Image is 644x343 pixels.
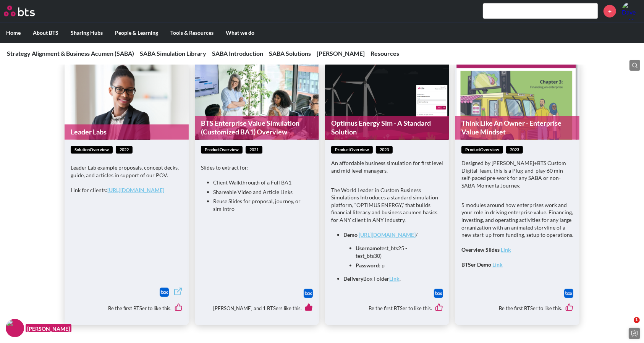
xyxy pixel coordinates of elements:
div: Be the first BTSer to like this. [331,298,443,319]
a: Profile [622,2,640,20]
img: Box logo [434,289,443,298]
img: Box logo [160,288,169,297]
a: Download file from Box [434,289,443,298]
label: About BTS [27,23,65,43]
p: Leader Lab example proposals, concept decks, guide, and articles in support of our POV. [71,164,183,179]
span: productOverview [461,146,503,154]
label: What we do [220,23,261,43]
p: Link for clients: [71,186,183,194]
strong: Demo [343,231,358,238]
p: An affordable business simulation for first level and mid level managers. [331,159,443,174]
p: Designed by [PERSON_NAME]+BTS Custom Digital Team, this is a Plug-and-play 60 min self-paced pre-... [461,159,573,189]
li: : p [356,262,431,269]
iframe: Intercom live chat [618,317,636,335]
a: SABA Solutions [269,50,311,57]
a: Link [501,246,511,253]
div: Be the first BTSer to like this. [461,298,573,319]
a: SABA Introduction [212,50,263,57]
a: Link [389,275,400,282]
span: 2023 [506,146,523,154]
figcaption: [PERSON_NAME] [26,324,71,333]
a: Optimus Energy Sim - A Standard Solution [325,116,449,140]
strong: BTSer Demo [461,261,491,268]
label: Sharing Hubs [65,23,109,43]
a: Download file from Box [564,289,573,298]
a: Link [492,261,503,268]
strong: Password [356,262,379,269]
a: [PERSON_NAME] [317,50,365,57]
a: [URL][DOMAIN_NAME] [359,231,416,238]
p: 5 modules around how enterprises work and your role in driving enterprise value. Financing, inves... [461,201,573,239]
a: Go home [4,6,49,16]
span: 2022 [116,146,133,154]
a: [URL][DOMAIN_NAME] [107,187,164,193]
label: Tools & Resources [164,23,220,43]
a: External link [173,287,183,298]
a: BTS Enterprise Value Simulation (Customized BA1) Overview [195,116,319,140]
p: Slides to extract for: [201,164,313,171]
a: SABA Simulation Library [140,50,206,57]
span: 1 [634,317,640,323]
p: The World Leader in Custom Business Simulations Introduces a standard simulation platform, “OPTIM... [331,186,443,224]
span: solutionOverview [71,146,113,154]
span: productOverview [201,146,243,154]
img: F [6,319,24,337]
span: productOverview [331,146,373,154]
a: + [604,5,616,18]
span: 2021 [246,146,262,154]
img: Box logo [564,289,573,298]
span: 2023 [376,146,393,154]
a: Think Like An Owner - Enterprise Value Mindset [455,116,579,140]
li: / [343,231,437,269]
img: Dave Ackley [622,2,640,20]
strong: Username [356,245,380,251]
a: Download file from Box [304,289,313,298]
a: Leader Labs [65,125,189,139]
label: People & Learning [109,23,164,43]
div: [PERSON_NAME] and 1 BTSers like this. [201,298,313,319]
strong: Overview Slides [461,246,500,253]
li: test_bts25 - test_bts30) [356,244,431,259]
div: Be the first BTSer to like this. [71,298,183,319]
a: Resources [371,50,399,57]
img: BTS Logo [4,6,35,16]
li: Box Folder . [343,275,437,283]
img: Box logo [304,289,313,298]
li: Client Walkthrough of a Full BA1 [213,179,307,186]
li: Reuse Slides for proposal, journey, or sim intro [213,197,307,212]
a: Download file from Box [160,288,169,297]
a: Strategy Alignment & Business Acumen (SABA) [7,50,134,57]
strong: Delivery [343,275,363,282]
li: Shareable Video and Article Links [213,188,307,196]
